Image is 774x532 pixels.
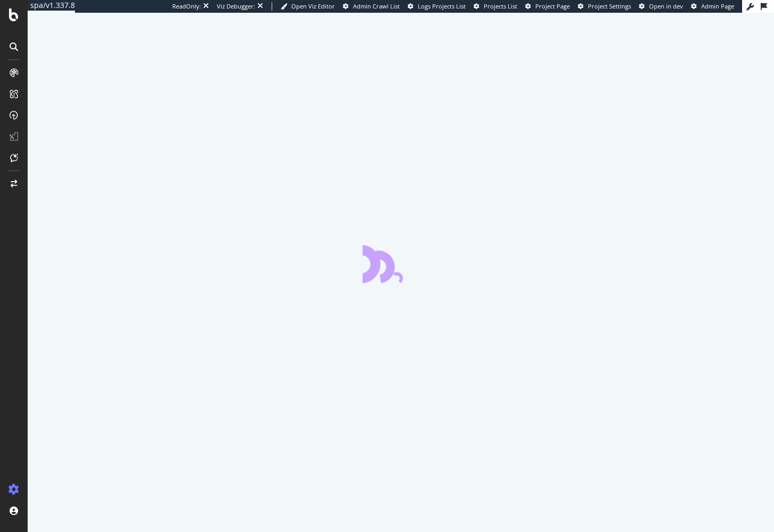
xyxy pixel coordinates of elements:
[535,2,570,10] span: Project Page
[474,2,517,11] a: Projects List
[217,2,255,11] div: Viz Debugger:
[588,2,631,10] span: Project Settings
[172,2,201,11] div: ReadOnly:
[353,2,400,10] span: Admin Crawl List
[639,2,683,11] a: Open in dev
[578,2,631,11] a: Project Settings
[408,2,466,11] a: Logs Projects List
[281,2,335,11] a: Open Viz Editor
[418,2,466,10] span: Logs Projects List
[649,2,683,10] span: Open in dev
[363,245,439,283] div: animation
[343,2,400,11] a: Admin Crawl List
[525,2,570,11] a: Project Page
[291,2,335,10] span: Open Viz Editor
[691,2,734,11] a: Admin Page
[484,2,517,10] span: Projects List
[701,2,734,10] span: Admin Page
